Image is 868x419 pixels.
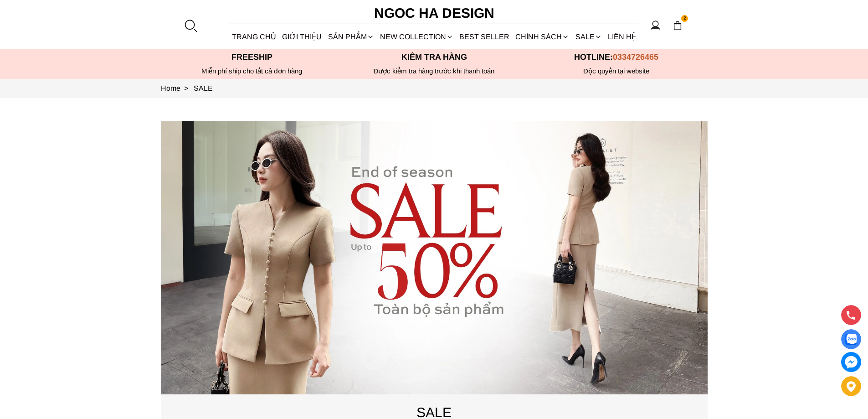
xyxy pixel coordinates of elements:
h6: Độc quyền tại website [525,67,708,75]
a: Display image [841,329,861,349]
a: Link to Home [161,84,194,92]
div: Miễn phí ship cho tất cả đơn hàng [161,67,343,75]
span: 2 [681,15,688,22]
p: Được kiểm tra hàng trước khi thanh toán [343,67,525,75]
div: Chính sách [513,25,572,49]
a: Ngoc Ha Design [366,2,503,24]
img: Display image [845,334,857,345]
img: img-CART-ICON-ksit0nf1 [673,21,683,31]
font: Kiểm tra hàng [401,52,467,62]
a: GIỚI THIỆU [279,25,325,49]
a: NEW COLLECTION [377,25,456,49]
p: Hotline: [525,52,708,62]
span: > [180,84,192,92]
a: SALE [572,25,605,49]
span: 0334726465 [613,52,658,62]
div: SẢN PHẨM [325,25,377,49]
a: Link to SALE [194,84,213,92]
a: messenger [841,352,861,372]
a: LIÊN HỆ [605,25,639,49]
a: TRANG CHỦ [229,25,279,49]
a: BEST SELLER [457,25,513,49]
p: Freeship [161,52,343,62]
